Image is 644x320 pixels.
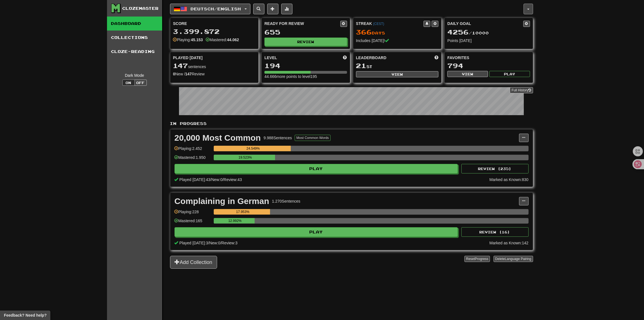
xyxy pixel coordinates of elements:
[295,135,331,141] button: Most Common Words
[447,71,488,77] button: View
[173,21,256,26] div: Score
[173,71,256,77] div: New / Review
[264,62,347,69] div: 194
[215,218,255,224] div: 12.992%
[175,197,269,205] div: Complaining in German
[210,177,211,182] span: /
[356,55,387,61] span: Leaderboard
[447,21,523,27] div: Daily Goal
[447,55,530,61] div: Favorites
[122,80,135,86] button: On
[208,241,209,245] span: /
[173,37,203,43] div: Playing:
[170,4,250,14] button: Deutsch/English
[191,38,203,42] strong: 45.153
[356,62,367,69] span: 21
[175,227,458,237] button: Play
[215,146,291,151] div: 24.549%
[4,312,47,318] span: Open feedback widget
[373,22,384,26] a: (CEST)
[434,55,438,61] span: This week in points, UTC
[489,177,528,182] div: Marked as Known: 830
[356,21,424,26] div: Streak
[107,17,162,31] a: Dashboard
[447,28,469,36] span: 4256
[494,256,533,262] button: DeleteLanguage Pairing
[190,6,241,11] span: Deutsch / English
[505,257,531,261] span: Language Pairing
[264,38,347,46] button: Review
[264,21,340,26] div: Ready for Review
[447,62,530,69] div: 794
[209,241,220,245] span: New: 0
[122,6,159,11] div: Clozemaster
[264,55,277,61] span: Level
[215,155,275,160] div: 19.523%
[475,257,488,261] span: Progress
[224,177,242,182] span: Review: 43
[134,80,147,86] button: Off
[272,198,300,204] div: 1.270 Sentences
[489,71,530,77] button: Play
[264,74,347,79] div: 44.666 more points to level 195
[175,164,458,173] button: Play
[173,28,256,35] div: 3.399.872
[264,135,292,141] div: 9.988 Sentences
[175,134,261,142] div: 20,000 Most Common
[170,256,217,269] button: Add Collection
[356,71,439,77] button: View
[220,241,221,245] span: /
[173,55,203,61] span: Played [DATE]
[356,28,372,36] span: 366
[447,31,489,35] span: / 10000
[107,45,162,59] a: Cloze-Reading
[510,87,533,93] a: Full History
[175,209,211,218] div: Playing: 228
[447,38,530,43] div: Points [DATE]
[253,4,264,14] button: Search sentences
[464,256,490,262] button: ResetProgress
[206,37,239,43] div: Mastered:
[173,72,175,76] strong: 0
[179,177,210,182] span: Played [DATE]: 43
[343,55,347,61] span: Score more points to level up
[356,29,439,36] div: Day s
[267,4,278,14] button: Add sentence to collection
[185,72,192,76] strong: 147
[264,29,347,36] div: 655
[175,218,211,227] div: Mastered: 165
[173,62,188,69] span: 147
[173,62,256,69] div: sentences
[356,62,439,69] div: st
[211,177,223,182] span: New: 0
[107,31,162,45] a: Collections
[215,209,270,215] div: 17.953%
[179,241,208,245] span: Played [DATE]: 3
[175,155,211,164] div: Mastered: 1.950
[175,146,211,155] div: Playing: 2.452
[356,38,439,43] div: Includes [DATE]!
[461,164,529,173] button: Review (235)
[489,240,528,246] div: Marked as Known: 142
[221,241,238,245] span: Review: 3
[170,121,533,126] p: In Progress
[281,4,292,14] button: More stats
[111,73,158,78] div: Dark Mode
[461,227,529,237] button: Review (16)
[222,177,224,182] span: /
[227,38,239,42] strong: 44.062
